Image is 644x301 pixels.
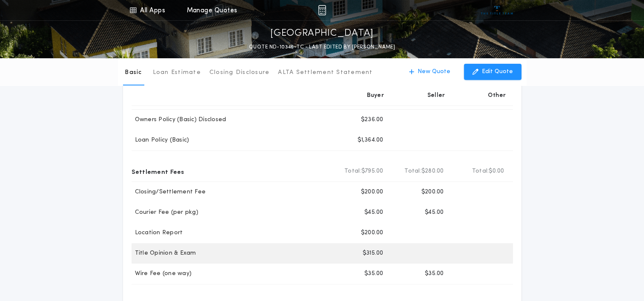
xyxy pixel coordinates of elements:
p: $35.00 [364,270,384,278]
p: $1,364.00 [358,136,383,145]
p: Edit Quote [482,68,513,76]
p: Wire Fee (one way) [132,270,192,278]
b: Total: [472,167,489,176]
p: Loan Policy (Basic) [132,136,189,145]
p: $200.00 [361,188,384,196]
p: Courier Fee (per pkg) [132,208,198,217]
p: Basic [125,68,142,77]
p: Other [488,91,506,100]
b: Total: [344,167,361,176]
button: New Quote [401,64,459,80]
p: QUOTE ND-10346-TC - LAST EDITED BY [PERSON_NAME] [249,43,395,51]
img: img [318,5,326,15]
p: Closing Disclosure [209,68,270,77]
p: $315.00 [363,249,384,258]
p: Buyer [367,91,384,100]
p: [GEOGRAPHIC_DATA] [270,27,374,40]
p: $236.00 [361,116,384,124]
p: New Quote [418,68,450,76]
p: ALTA Settlement Statement [278,68,372,77]
p: $35.00 [425,270,444,278]
p: Loan Estimate [153,68,201,77]
img: vs-icon [481,6,513,14]
p: Seller [427,91,445,100]
p: Owners Policy (Basic) Disclosed [132,116,226,124]
p: Closing/Settlement Fee [132,188,206,196]
span: $280.00 [421,167,444,176]
p: Location Report [132,229,183,237]
p: Settlement Fees [132,165,184,178]
p: $45.00 [364,208,384,217]
p: Title Opinion & Exam [132,249,196,258]
button: Edit Quote [464,64,521,80]
p: $200.00 [361,229,384,237]
p: $200.00 [421,188,444,196]
span: $795.00 [361,167,384,176]
span: $0.00 [489,167,504,176]
p: $45.00 [425,208,444,217]
b: Total: [404,167,421,176]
